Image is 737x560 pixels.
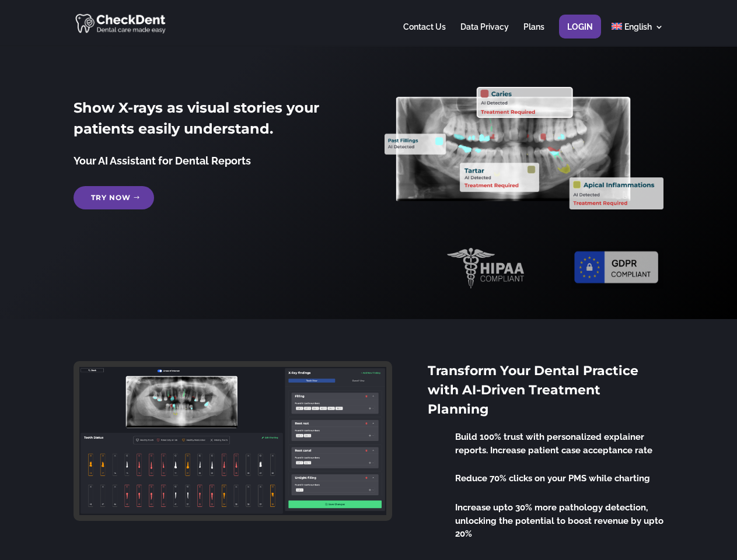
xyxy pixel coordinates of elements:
a: Plans [523,23,544,45]
a: Contact Us [403,23,446,45]
span: Transform Your Dental Practice with AI-Driven Treatment Planning [428,363,638,417]
span: Build 100% trust with personalized explainer reports. Increase patient case acceptance rate [455,432,652,456]
h2: Show X-rays as visual stories your patients easily understand. [74,97,352,145]
img: X_Ray_annotated [385,87,663,209]
span: Your AI Assistant for Dental Reports [74,155,251,167]
span: Increase upto 30% more pathology detection, unlocking the potential to boost revenue by upto 20% [455,502,663,539]
a: English [612,23,663,45]
span: Reduce 70% clicks on your PMS while charting [455,473,650,484]
img: CheckDent AI [75,12,167,34]
a: Try Now [74,186,154,209]
a: Login [567,23,593,45]
span: English [624,22,652,32]
a: Data Privacy [460,23,509,45]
